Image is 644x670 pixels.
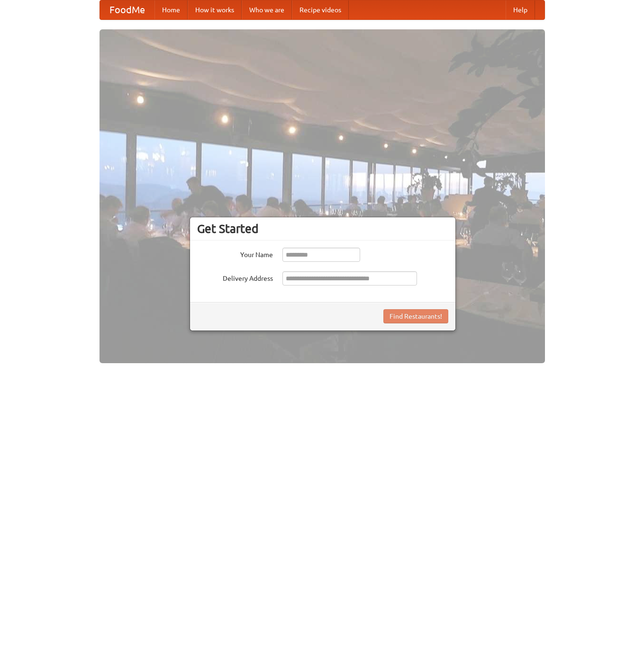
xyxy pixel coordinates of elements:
[197,248,273,259] label: Your Name
[100,0,154,19] a: FoodMe
[197,222,448,236] h3: Get Started
[242,0,292,19] a: Who we are
[197,271,273,283] label: Delivery Address
[154,0,188,19] a: Home
[188,0,242,19] a: How it works
[506,0,535,19] a: Help
[383,309,448,323] button: Find Restaurants!
[292,0,349,19] a: Recipe videos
